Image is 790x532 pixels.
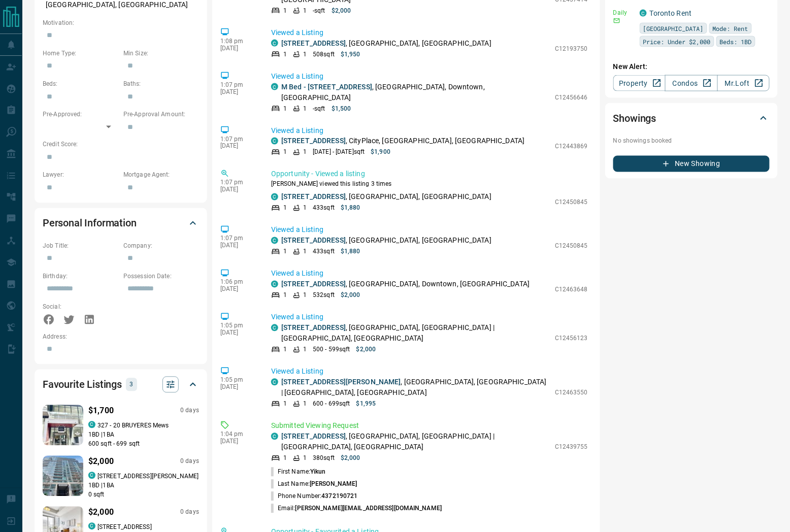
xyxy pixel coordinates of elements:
[88,405,114,417] p: $1,700
[303,50,307,59] p: 1
[281,83,372,91] a: M Bed - [STREET_ADDRESS]
[313,148,365,157] p: [DATE] - [DATE] sqft
[271,379,278,386] div: condos.ca
[271,504,442,513] p: Email:
[281,279,530,290] p: , [GEOGRAPHIC_DATA], Downtown, [GEOGRAPHIC_DATA]
[88,481,199,490] p: 1 BD | 1 BA
[313,291,335,300] p: 532 sqft
[220,88,256,95] p: [DATE]
[97,472,199,481] p: [STREET_ADDRESS][PERSON_NAME]
[271,468,326,477] p: First Name:
[717,75,770,91] a: Mr.Loft
[220,242,256,249] p: [DATE]
[36,456,90,496] img: Favourited listing
[283,148,287,157] p: 1
[303,247,307,256] p: 1
[271,237,278,244] div: condos.ca
[281,193,346,201] a: [STREET_ADDRESS]
[321,493,357,500] span: 4372190721
[271,138,278,145] div: condos.ca
[88,472,95,479] div: condos.ca
[283,6,287,15] p: 1
[43,140,199,149] p: Credit Score:
[313,247,335,256] p: 433 sqft
[271,312,588,323] p: Viewed a Listing
[640,10,647,17] div: condos.ca
[555,285,588,294] p: C12463648
[271,433,278,440] div: condos.ca
[303,400,307,409] p: 1
[613,156,770,172] button: New Showing
[271,421,588,431] p: Submitted Viewing Request
[313,400,350,409] p: 600 - 699 sqft
[555,142,588,151] p: C12443869
[613,61,770,72] p: New Alert:
[220,329,256,337] p: [DATE]
[283,400,287,409] p: 1
[123,242,199,251] p: Company:
[43,18,199,27] p: Motivation:
[43,171,118,180] p: Lawyer:
[36,405,90,446] img: Favourited listing
[88,523,95,530] div: condos.ca
[303,6,307,15] p: 1
[271,193,278,201] div: condos.ca
[281,192,491,203] p: , [GEOGRAPHIC_DATA], [GEOGRAPHIC_DATA]
[271,71,588,82] p: Viewed a Listing
[271,125,588,136] p: Viewed a Listing
[281,431,550,453] p: , [GEOGRAPHIC_DATA], [GEOGRAPHIC_DATA] | [GEOGRAPHIC_DATA], [GEOGRAPHIC_DATA]
[43,79,118,88] p: Beds:
[43,403,199,449] a: Favourited listing$1,7000 dayscondos.ca327 - 20 BRUYERES Mews1BD |1BA600 sqft - 699 sqft
[555,443,588,452] p: C12439755
[271,269,588,279] p: Viewed a Listing
[123,79,199,88] p: Baths:
[43,215,137,231] h2: Personal Information
[220,179,256,186] p: 1:07 pm
[220,438,256,445] p: [DATE]
[613,106,770,130] div: Showings
[313,6,325,15] p: - sqft
[43,211,199,236] div: Personal Information
[271,169,588,180] p: Opportunity - Viewed a listing
[43,377,122,393] h2: Favourite Listings
[555,242,588,251] p: C12450845
[613,75,666,91] a: Property
[613,17,620,24] svg: Email
[97,421,169,430] p: 327 - 20 BRUYERES Mews
[43,454,199,500] a: Favourited listing$2,0000 dayscondos.ca[STREET_ADDRESS][PERSON_NAME]1BD |1BA0 sqft
[283,204,287,213] p: 1
[281,136,525,147] p: , CityPlace, [GEOGRAPHIC_DATA], [GEOGRAPHIC_DATA]
[281,377,550,398] p: , [GEOGRAPHIC_DATA], [GEOGRAPHIC_DATA] | [GEOGRAPHIC_DATA], [GEOGRAPHIC_DATA]
[88,507,114,519] p: $2,000
[281,38,491,49] p: , [GEOGRAPHIC_DATA], [GEOGRAPHIC_DATA]
[281,433,346,441] a: [STREET_ADDRESS]
[123,171,199,180] p: Mortgage Agent:
[613,8,634,17] p: Daily
[97,523,152,532] p: [STREET_ADDRESS]
[220,377,256,384] p: 1:05 pm
[283,291,287,300] p: 1
[180,457,199,466] p: 0 days
[295,505,442,512] span: [PERSON_NAME][EMAIL_ADDRESS][DOMAIN_NAME]
[303,291,307,300] p: 1
[341,204,360,213] p: $1,880
[271,27,588,38] p: Viewed a Listing
[341,247,360,256] p: $1,880
[555,334,588,343] p: C12456123
[220,322,256,329] p: 1:05 pm
[283,247,287,256] p: 1
[341,50,360,59] p: $1,950
[43,303,118,312] p: Social:
[271,180,588,189] p: [PERSON_NAME] viewed this listing 3 times
[643,37,711,47] span: Price: Under $2,000
[313,104,325,113] p: - sqft
[281,137,346,145] a: [STREET_ADDRESS]
[313,345,350,354] p: 500 - 599 sqft
[281,236,491,246] p: , [GEOGRAPHIC_DATA], [GEOGRAPHIC_DATA]
[271,492,358,501] p: Phone Number:
[371,148,390,157] p: $1,900
[332,104,351,113] p: $1,500
[220,279,256,286] p: 1:06 pm
[220,38,256,45] p: 1:08 pm
[281,323,550,344] p: , [GEOGRAPHIC_DATA], [GEOGRAPHIC_DATA] | [GEOGRAPHIC_DATA], [GEOGRAPHIC_DATA]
